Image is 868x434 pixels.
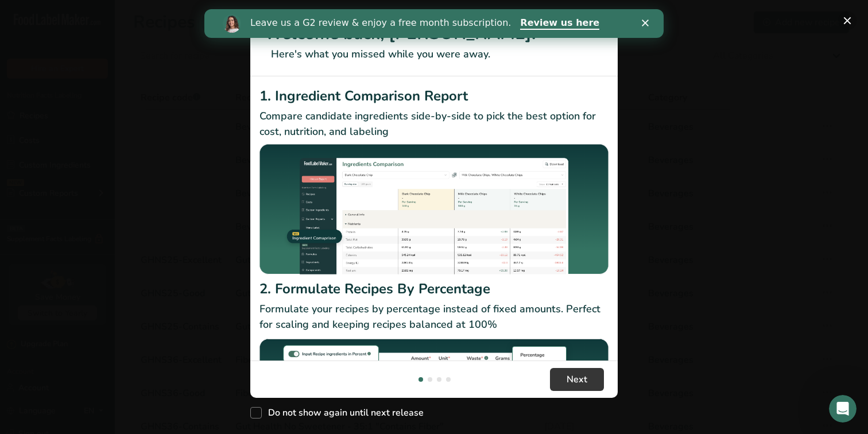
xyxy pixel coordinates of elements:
h2: 1. Ingredient Comparison Report [259,86,609,106]
iframe: Intercom live chat banner [204,9,664,38]
p: Here's what you missed while you were away. [264,46,604,62]
button: Next [550,368,604,391]
span: Do not show again until next release [262,407,424,418]
div: Close [437,10,449,17]
iframe: Intercom live chat [829,395,857,423]
span: Next [567,373,587,386]
p: Formulate your recipes by percentage instead of fixed amounts. Perfect for scaling and keeping re... [259,301,609,332]
h2: 2. Formulate Recipes By Percentage [259,278,609,299]
img: Ingredient Comparison Report [259,144,609,274]
p: Compare candidate ingredients side-by-side to pick the best option for cost, nutrition, and labeling [259,108,609,139]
